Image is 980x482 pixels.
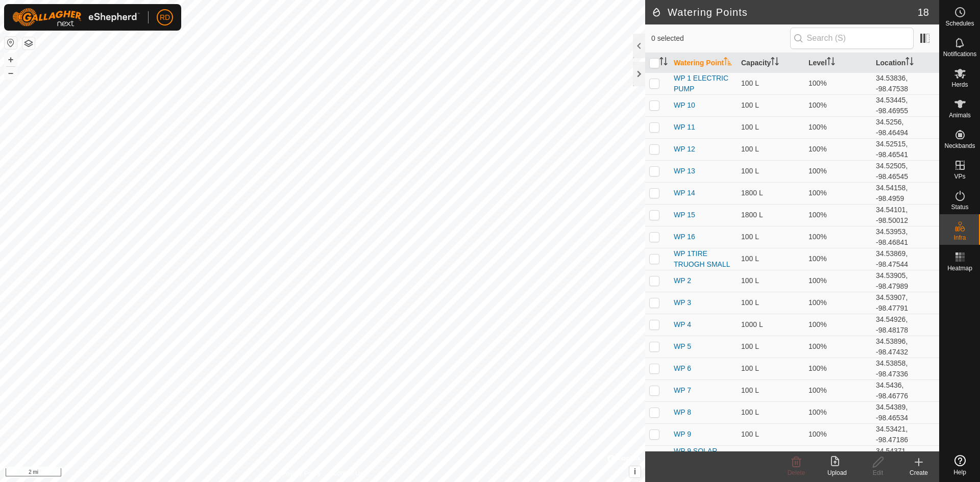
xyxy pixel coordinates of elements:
[737,292,804,314] td: 100 L
[737,379,804,401] td: 100 L
[737,401,804,423] td: 100 L
[674,211,695,219] a: WP 15
[945,20,974,27] span: Schedules
[872,445,939,467] td: 34.54371, -98.46695
[5,54,17,66] button: +
[737,182,804,204] td: 1800 L
[737,116,804,138] td: 100 L
[674,249,730,268] a: WP 1TIRE TRUOGH SMALL
[674,233,695,241] a: WP 16
[898,468,939,477] div: Create
[737,226,804,248] td: 100 L
[953,469,966,475] span: Help
[808,210,868,220] div: 100%
[808,363,868,374] div: 100%
[737,445,804,467] td: 100 L
[872,358,939,379] td: 34.53858, -98.47336
[943,51,976,57] span: Notifications
[940,451,980,479] a: Help
[872,314,939,336] td: 34.54926, -98.48178
[737,248,804,270] td: 100 L
[827,59,835,67] p-sorticon: Activate to sort
[790,28,914,49] input: Search (S)
[872,94,939,116] td: 34.53445, -98.46955
[737,204,804,226] td: 1800 L
[808,297,868,308] div: 100%
[947,265,972,271] span: Heatmap
[634,467,636,476] span: i
[737,94,804,116] td: 100 L
[872,182,939,204] td: 34.54158, -98.4959
[282,469,321,478] a: Privacy Policy
[659,59,668,67] p-sorticon: Activate to sort
[808,144,868,155] div: 100%
[674,364,691,372] a: WP 6
[12,8,140,27] img: Gallagher Logo
[737,336,804,358] td: 100 L
[808,122,868,133] div: 100%
[737,53,804,73] th: Capacity
[674,447,717,466] a: WP 9 SOLAR PUMPING
[808,341,868,352] div: 100%
[872,292,939,314] td: 34.53907, -98.47791
[954,173,965,180] span: VPs
[872,423,939,445] td: 34.53421, -98.47186
[951,204,968,210] span: Status
[737,270,804,292] td: 100 L
[872,226,939,248] td: 34.53953, -98.46841
[872,138,939,160] td: 34.52515, -98.46541
[872,401,939,423] td: 34.54389, -98.46534
[808,407,868,418] div: 100%
[872,248,939,270] td: 34.53869, -98.47544
[674,298,691,307] a: WP 3
[808,232,868,242] div: 100%
[670,53,737,73] th: Watering Point
[808,319,868,330] div: 100%
[817,468,857,477] div: Upload
[872,160,939,182] td: 34.52505, -98.46545
[953,235,966,241] span: Infra
[651,6,918,18] h2: Watering Points
[808,100,868,111] div: 100%
[333,469,363,478] a: Contact Us
[737,314,804,336] td: 1000 L
[22,37,35,49] button: Map Layers
[771,59,779,67] p-sorticon: Activate to sort
[808,429,868,440] div: 100%
[737,160,804,182] td: 100 L
[872,270,939,292] td: 34.53905, -98.47989
[804,53,872,73] th: Level
[808,188,868,198] div: 100%
[5,37,17,49] button: Reset Map
[674,123,695,131] a: WP 11
[674,342,691,350] a: WP 5
[872,116,939,138] td: 34.5256, -98.46494
[951,82,968,88] span: Herds
[808,166,868,176] div: 100%
[160,12,170,23] span: RD
[872,204,939,226] td: 34.54101, -98.50012
[808,451,868,462] div: 100%
[872,53,939,73] th: Location
[674,189,695,197] a: WP 14
[857,468,898,477] div: Edit
[872,336,939,358] td: 34.53896, -98.47432
[674,320,691,328] a: WP 4
[724,59,732,67] p-sorticon: Activate to sort
[674,74,728,93] a: WP 1 ELECTRIC PUMP
[674,430,691,438] a: WP 9
[808,78,868,89] div: 100%
[674,101,695,109] a: WP 10
[737,358,804,379] td: 100 L
[674,408,691,416] a: WP 8
[737,72,804,94] td: 100 L
[674,145,695,153] a: WP 12
[808,385,868,396] div: 100%
[788,469,805,476] span: Delete
[674,386,691,394] a: WP 7
[674,167,695,175] a: WP 13
[872,72,939,94] td: 34.53836, -98.47538
[651,33,790,44] span: 0 selected
[918,5,929,20] span: 18
[872,379,939,401] td: 34.5436, -98.46776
